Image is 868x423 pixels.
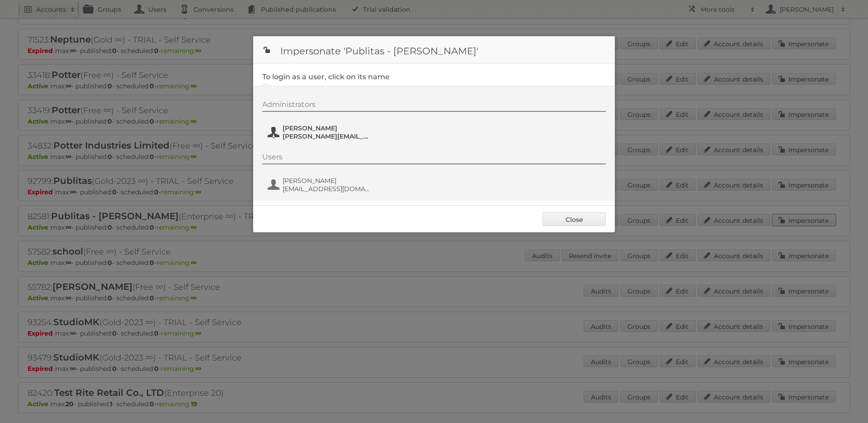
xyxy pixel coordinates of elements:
[267,123,373,141] button: [PERSON_NAME] [PERSON_NAME][EMAIL_ADDRESS][DOMAIN_NAME]
[267,176,373,194] button: [PERSON_NAME] [EMAIL_ADDRESS][DOMAIN_NAME]
[283,132,370,140] span: [PERSON_NAME][EMAIL_ADDRESS][DOMAIN_NAME]
[253,36,615,63] h1: Impersonate 'Publitas - [PERSON_NAME]'
[262,100,606,112] div: Administrators
[283,177,370,185] span: [PERSON_NAME]
[283,185,370,193] span: [EMAIL_ADDRESS][DOMAIN_NAME]
[542,212,606,226] a: Close
[283,124,370,132] span: [PERSON_NAME]
[262,153,606,164] div: Users
[262,72,390,81] legend: To login as a user, click on its name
